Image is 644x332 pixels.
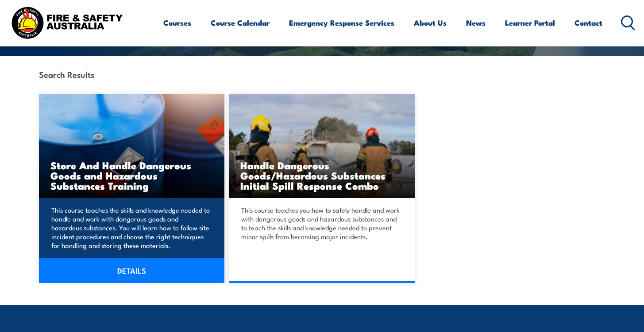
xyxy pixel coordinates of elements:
[39,94,225,198] a: Store And Handle Dangerous Goods and Hazardous Substances Training
[241,206,400,241] p: This course teaches you how to safely handle and work with dangerous goods and hazardous substanc...
[211,11,270,34] a: Course Calendar
[505,11,555,34] a: Learner Portal
[50,160,213,191] h3: Store And Handle Dangerous Goods and Hazardous Substances Training
[39,68,94,80] strong: Search Results
[229,94,415,198] a: Handle Dangerous Goods/Hazardous Substances Initial Spill Response Combo
[229,94,415,198] img: Fire Team Operations
[575,11,602,34] a: Contact
[39,258,225,283] a: DETAILS
[414,11,447,34] a: About Us
[51,206,210,250] p: This course teaches the skills and knowledge needed to handle and work with dangerous goods and h...
[163,11,191,34] a: Courses
[466,11,486,34] a: News
[39,94,225,198] img: Dangerous Goods
[289,11,394,34] a: Emergency Response Services
[240,160,403,191] h3: Handle Dangerous Goods/Hazardous Substances Initial Spill Response Combo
